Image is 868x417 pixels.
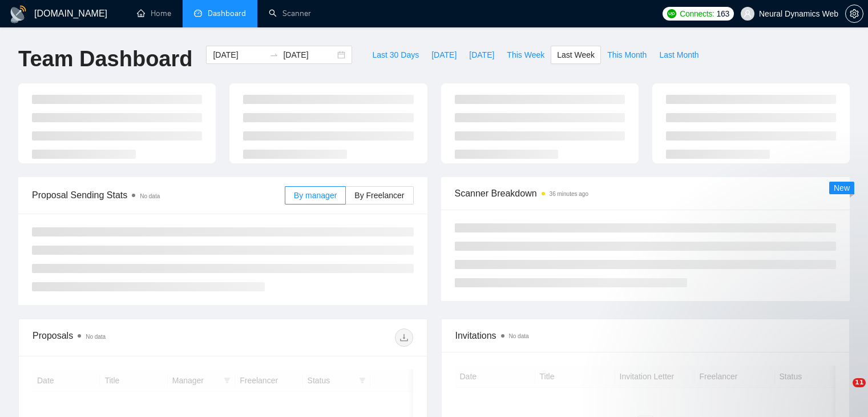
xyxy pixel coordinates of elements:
[455,186,837,201] span: Scanner Breakdown
[140,193,160,199] span: No data
[372,49,419,61] span: Last 30 Days
[86,334,106,340] span: No data
[283,49,335,61] input: End date
[33,328,223,347] div: Proposals
[507,49,544,61] span: This Week
[213,49,265,61] input: Start date
[829,378,857,406] iframe: Intercom live chat
[431,49,457,61] span: [DATE]
[208,9,246,18] span: Dashboard
[269,9,311,18] a: searchScanner
[18,46,192,73] h1: Team Dashboard
[455,328,836,343] span: Invitations
[834,183,850,193] span: New
[557,49,595,61] span: Last Week
[853,378,866,387] span: 11
[425,46,463,64] button: [DATE]
[463,46,500,64] button: [DATE]
[294,191,337,200] span: By manager
[269,50,278,59] span: swap-right
[137,9,171,18] a: homeHome
[659,49,699,61] span: Last Month
[601,46,653,64] button: This Month
[653,46,705,64] button: Last Month
[269,50,278,59] span: to
[550,191,588,197] time: 36 minutes ago
[845,9,863,18] a: setting
[607,49,647,61] span: This Month
[717,7,729,20] span: 163
[500,46,551,64] button: This Week
[667,9,676,18] img: upwork-logo.png
[32,188,285,202] span: Proposal Sending Stats
[846,9,863,18] span: setting
[9,5,27,23] img: logo
[680,7,714,20] span: Connects:
[744,10,752,18] span: user
[551,46,601,64] button: Last Week
[354,191,404,200] span: By Freelancer
[366,46,425,64] button: Last 30 Days
[845,5,863,23] button: setting
[509,333,529,339] span: No data
[194,9,202,17] span: dashboard
[469,49,494,61] span: [DATE]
